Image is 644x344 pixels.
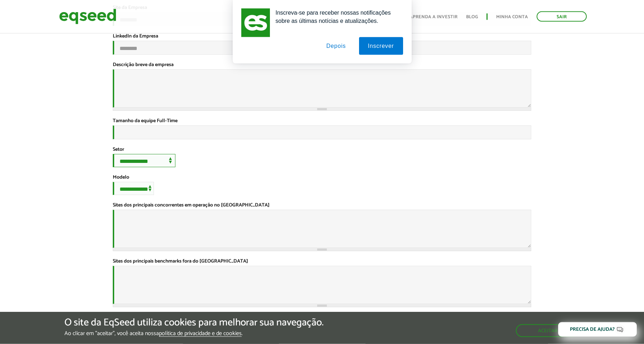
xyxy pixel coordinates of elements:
button: Aceitar [516,324,580,337]
img: notification icon [241,9,270,37]
label: Descrição breve da empresa [113,63,174,68]
a: política de privacidade e de cookies [159,331,242,337]
p: Ao clicar em "aceitar", você aceita nossa . [64,330,324,337]
h5: O site da EqSeed utiliza cookies para melhorar sua navegação. [64,317,324,328]
label: Setor [113,147,124,152]
label: Sites dos principais benchmarks fora do [GEOGRAPHIC_DATA] [113,259,248,264]
button: Inscrever [359,37,403,55]
button: Depois [317,37,355,55]
label: Sites dos principais concorrentes em operação no [GEOGRAPHIC_DATA] [113,203,270,208]
div: Inscreva-se para receber nossas notificações sobre as últimas notícias e atualizações. [270,9,403,25]
label: Modelo [113,175,129,180]
label: Tamanho da equipe Full-Time [113,119,178,124]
